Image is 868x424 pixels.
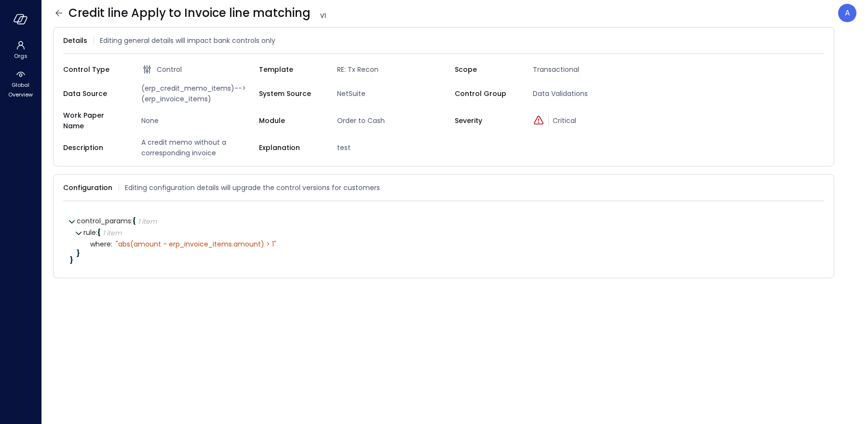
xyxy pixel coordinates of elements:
[533,115,651,126] div: Critical
[14,51,27,61] span: Orgs
[2,39,39,62] div: Orgs
[111,239,112,249] span: :
[333,142,455,153] span: test
[63,182,112,193] span: Configuration
[259,64,322,75] span: Template
[529,64,651,75] span: Transactional
[83,228,97,237] span: rule
[333,64,455,75] span: RE: Tx Recon
[97,228,101,237] span: {
[77,216,133,226] span: control_params
[259,142,322,153] span: Explanation
[316,11,330,21] span: V 1
[125,182,380,193] span: Editing configuration details will upgrade the control versions for customers
[137,137,259,158] span: A credit memo without a corresponding invoice
[63,88,126,99] span: Data Source
[259,115,322,126] span: Module
[77,250,817,257] div: }
[333,115,455,126] span: Order to Cash
[259,88,322,99] span: System Source
[70,257,817,263] div: }
[137,115,259,126] span: None
[455,88,517,99] span: Control Group
[455,64,517,75] span: Scope
[333,88,455,99] span: NetSuite
[6,80,35,99] span: Global Overview
[100,35,275,46] span: Editing general details will impact bank controls only
[63,110,126,131] span: Work Paper Name
[63,35,87,46] span: Details
[138,218,157,225] div: 1 item
[116,240,276,248] div: " abs(amount - erp_invoice_items.amount) > 1"
[141,64,259,75] div: Control
[845,7,850,19] p: A
[2,68,39,100] div: Global Overview
[529,88,651,99] span: Data Validations
[455,115,517,126] span: Severity
[133,216,136,226] span: {
[131,216,133,226] span: :
[90,241,112,248] span: where
[96,228,97,237] span: :
[103,230,122,236] div: 1 item
[838,4,856,22] div: Avi Brandwain
[63,142,126,153] span: Description
[68,5,330,21] span: Credit line Apply to Invoice line matching
[63,64,126,75] span: Control Type
[137,83,259,104] span: (erp_credit_memo_items)-->(erp_invoice_items)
